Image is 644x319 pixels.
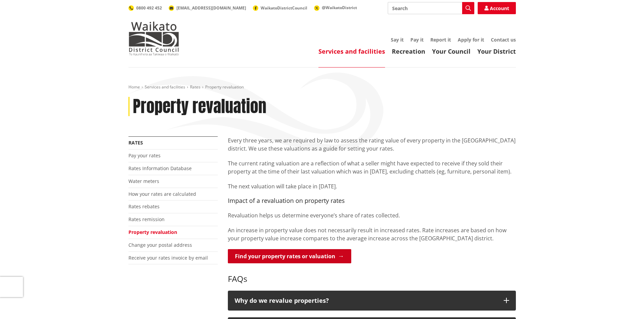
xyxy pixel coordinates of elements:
[128,242,192,248] a: Change your postal address
[391,36,404,43] a: Say it
[392,47,425,55] a: Recreation
[128,84,140,90] a: Home
[128,178,159,184] a: Water meters
[136,5,162,11] span: 0800 492 452
[613,291,637,315] iframe: Messenger Launcher
[228,136,516,153] p: Every three years, we are required by law to assess the rating value of every property in the [GE...
[128,84,516,90] nav: breadcrumb
[235,297,497,304] p: Why do we revalue properties?
[128,255,208,261] a: Receive your rates invoice by email
[169,5,246,11] a: [EMAIL_ADDRESS][DOMAIN_NAME]
[228,197,516,205] h4: Impact of a revaluation on property rates
[491,36,516,43] a: Contact us
[430,36,451,43] a: Report it
[228,159,516,176] p: The current rating valuation are a reflection of what a seller might have expected to receive if ...
[477,47,516,55] a: Your District
[228,291,516,311] button: Why do we revalue properties?
[228,249,351,263] a: Find your property rates or valuation
[128,229,177,235] a: Property revaluation
[388,2,474,14] input: Search input
[314,5,357,10] a: @WaikatoDistrict
[128,216,165,222] a: Rates remission
[190,84,200,90] a: Rates
[228,182,516,190] p: The next valuation will take place in [DATE].
[228,226,516,242] p: An increase in property value does not necessarily result in increased rates. Rate increases are ...
[322,5,357,10] span: @WaikatoDistrict
[228,211,516,219] p: Revaluation helps us determine everyone’s share of rates collected.
[128,152,161,159] a: Pay your rates
[128,139,143,146] a: Rates
[128,165,192,171] a: Rates Information Database
[205,84,244,90] span: Property revaluation
[228,264,516,284] h3: FAQs
[145,84,185,90] a: Services and facilities
[253,5,307,11] a: WaikatoDistrictCouncil
[432,47,471,55] a: Your Council
[410,36,424,43] a: Pay it
[128,22,179,55] img: Waikato District Council - Te Kaunihera aa Takiwaa o Waikato
[261,5,307,11] span: WaikatoDistrictCouncil
[318,47,385,55] a: Services and facilities
[176,5,246,11] span: [EMAIL_ADDRESS][DOMAIN_NAME]
[128,203,160,210] a: Rates rebates
[478,2,516,14] a: Account
[458,36,484,43] a: Apply for it
[128,191,196,197] a: How your rates are calculated
[128,5,162,11] a: 0800 492 452
[133,97,266,116] h1: Property revaluation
